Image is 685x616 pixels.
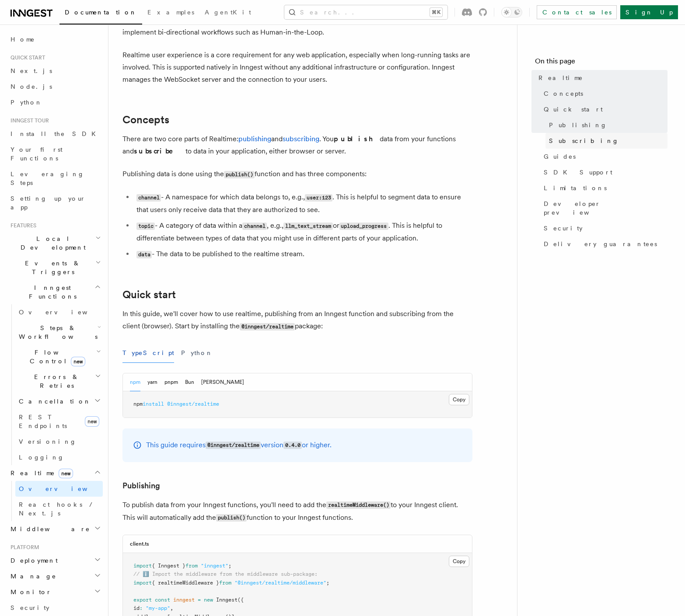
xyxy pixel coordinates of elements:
[7,280,103,304] button: Inngest Functions
[7,142,103,166] a: Your first Functions
[146,439,332,452] p: This guide requires version or higher.
[136,223,155,230] code: topic
[7,525,90,533] span: Middleware
[334,135,380,143] strong: publish
[234,580,326,586] span: "@inngest/realtime/middleware"
[122,49,472,86] p: Realtime user experience is a core requirement for any web application, especially when long-runn...
[19,454,64,461] span: Logging
[7,117,49,124] span: Inngest tour
[85,416,99,427] span: new
[10,604,49,611] span: Security
[167,401,219,407] span: @inngest/realtime
[15,372,95,390] span: Errors & Retries
[305,194,332,202] code: user:123
[537,5,617,19] a: Contact sales
[185,373,194,391] button: Bun
[7,79,103,94] a: Node.js
[7,255,103,280] button: Events & Triggers
[219,580,231,586] span: from
[538,73,583,82] span: Realtime
[540,101,668,117] a: Quick start
[19,501,96,517] span: React hooks / Next.js
[7,469,73,477] span: Realtime
[10,83,52,90] span: Node.js
[216,514,247,522] code: publish()
[540,196,668,220] a: Developer preview
[540,220,668,236] a: Security
[15,304,103,320] a: Overview
[59,3,142,24] a: Documentation
[19,309,109,316] span: Overview
[540,86,668,101] a: Concepts
[15,369,103,393] button: Errors & Retries
[283,442,302,449] code: 0.4.0
[204,597,213,603] span: new
[140,605,143,611] span: :
[10,67,52,74] span: Next.js
[7,521,103,537] button: Middleware
[170,605,173,611] span: ,
[136,194,161,202] code: channel
[326,501,391,509] code: realtimeMiddleware()
[122,14,472,38] p: Realtime enables you to stream updates from your Inngest functions to your users, power live UIs,...
[216,597,238,603] span: Inngest
[544,184,607,192] span: Limitations
[136,251,152,258] code: data
[7,234,95,252] span: Local Development
[540,236,668,252] a: Delivery guarantees
[549,136,619,145] span: Subscribing
[7,94,103,110] a: Python
[544,199,668,217] span: Developer preview
[283,135,319,143] a: subscribing
[59,469,73,478] span: new
[7,63,103,79] a: Next.js
[7,556,58,565] span: Deployment
[544,240,657,248] span: Delivery guarantees
[7,553,103,568] button: Deployment
[133,401,143,407] span: npm
[65,9,137,16] span: Documentation
[133,605,140,611] span: id
[449,556,469,567] button: Copy
[134,191,472,216] li: - A namespace for which data belongs to, e.g., . This is helpful to segment data to ensure that u...
[7,259,95,276] span: Events & Triggers
[201,563,228,569] span: "inngest"
[10,195,86,211] span: Setting up your app
[122,114,169,126] a: Concepts
[501,7,522,17] button: Toggle dark mode
[152,580,219,586] span: { realtimeMiddleware }
[7,544,39,551] span: Platform
[71,357,85,366] span: new
[544,168,612,177] span: SDK Support
[15,320,103,345] button: Steps & Workflows
[10,171,84,186] span: Leveraging Steps
[238,597,244,603] span: ({
[122,289,176,301] a: Quick start
[15,324,98,341] span: Steps & Workflows
[544,152,576,161] span: Guides
[10,146,63,162] span: Your first Functions
[133,563,152,569] span: import
[146,605,170,611] span: "my-app"
[198,597,201,603] span: =
[206,442,261,449] code: @inngest/realtime
[326,580,329,586] span: ;
[242,223,267,230] code: channel
[133,571,318,577] span: // ℹ️ Import the middleware from the middleware sub-package:
[549,121,607,129] span: Publishing
[122,343,174,363] button: TypeScript
[7,600,103,616] a: Security
[164,373,178,391] button: pnpm
[130,540,149,547] h3: client.ts
[540,180,668,196] a: Limitations
[19,414,67,429] span: REST Endpoints
[201,373,244,391] button: [PERSON_NAME]
[620,5,678,19] a: Sign Up
[15,345,103,369] button: Flow Controlnew
[7,166,103,191] a: Leveraging Steps
[122,480,160,492] a: Publishing
[544,224,583,233] span: Security
[133,597,152,603] span: export
[545,133,668,149] a: Subscribing
[545,117,668,133] a: Publishing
